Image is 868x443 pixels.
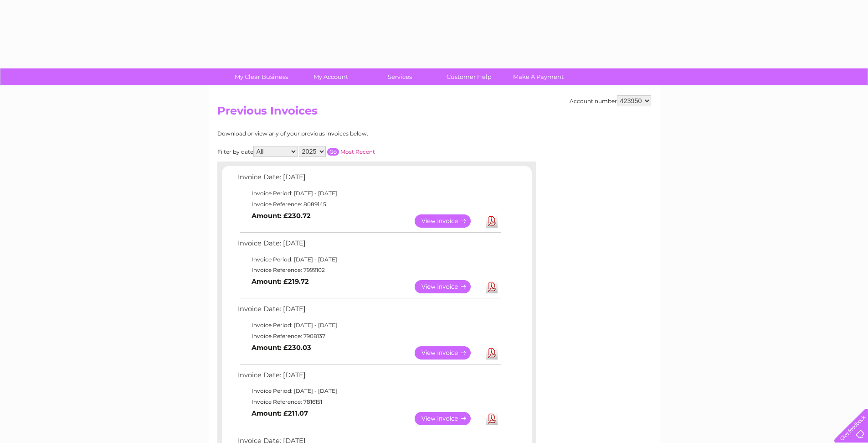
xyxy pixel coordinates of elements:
[236,265,502,276] td: Invoice Reference: 7999102
[217,130,457,137] div: Download or view any of your previous invoices below.
[486,280,498,293] a: Download
[217,146,457,157] div: Filter by date
[415,412,482,425] a: View
[236,199,502,210] td: Invoice Reference: 8089145
[486,214,498,228] a: Download
[570,95,651,106] div: Account number
[236,188,502,199] td: Invoice Period: [DATE] - [DATE]
[362,68,437,85] a: Services
[252,277,309,286] b: Amount: £219.72
[431,68,507,85] a: Customer Help
[236,237,502,254] td: Invoice Date: [DATE]
[340,148,375,155] a: Most Recent
[236,254,502,265] td: Invoice Period: [DATE] - [DATE]
[236,396,502,407] td: Invoice Reference: 7816151
[236,303,502,320] td: Invoice Date: [DATE]
[236,331,502,342] td: Invoice Reference: 7908137
[224,68,299,85] a: My Clear Business
[252,409,308,417] b: Amount: £211.07
[293,68,368,85] a: My Account
[486,346,498,360] a: Download
[252,344,311,352] b: Amount: £230.03
[236,171,502,188] td: Invoice Date: [DATE]
[486,412,498,425] a: Download
[252,212,311,220] b: Amount: £230.72
[236,320,502,331] td: Invoice Period: [DATE] - [DATE]
[217,104,651,122] h2: Previous Invoices
[415,346,482,360] a: View
[501,68,576,85] a: Make A Payment
[415,214,482,228] a: View
[236,386,502,396] td: Invoice Period: [DATE] - [DATE]
[415,280,482,293] a: View
[236,369,502,386] td: Invoice Date: [DATE]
